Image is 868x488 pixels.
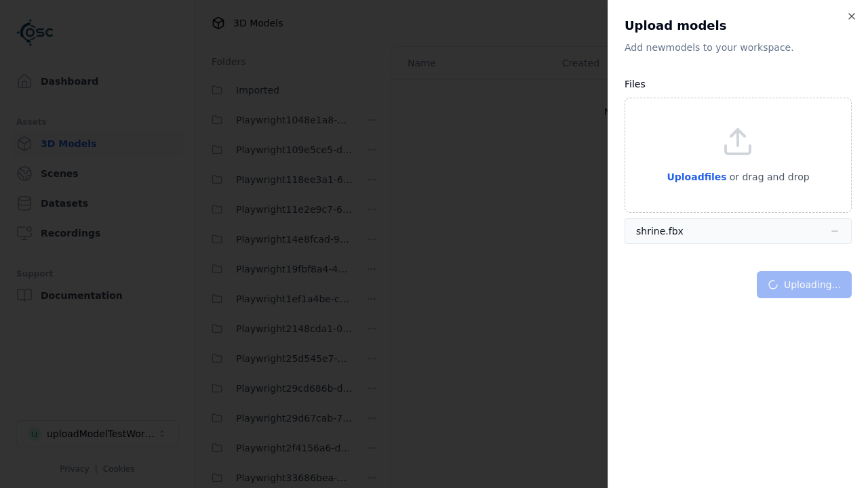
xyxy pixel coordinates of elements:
p: Add new model s to your workspace. [625,41,852,54]
span: Upload files [667,171,726,182]
label: Files [625,79,646,89]
p: or drag and drop [727,169,810,185]
h2: Upload models [625,16,852,35]
div: shrine.fbx [636,224,684,238]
